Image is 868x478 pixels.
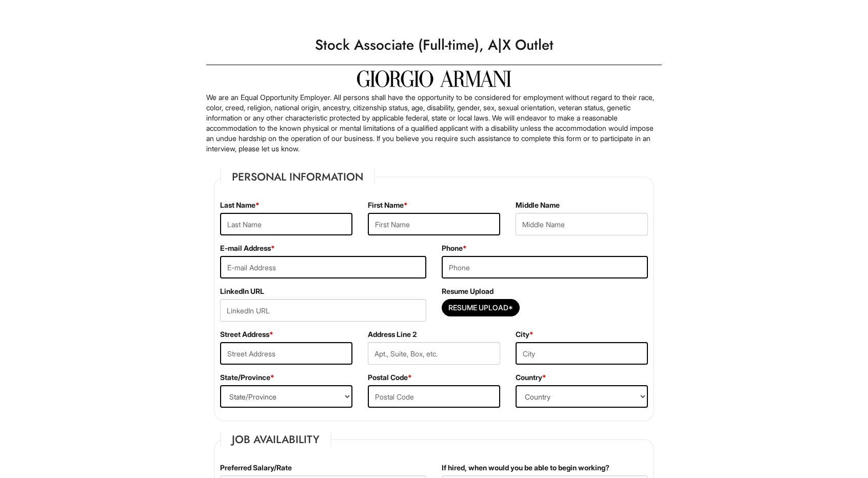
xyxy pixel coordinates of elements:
h1: Stock Associate (Full-time), A|X Outlet [201,31,667,59]
label: Country [516,372,546,383]
p: We are an Equal Opportunity Employer. All persons shall have the opportunity to be considered for... [206,92,662,154]
label: Resume Upload [442,286,494,296]
legend: Personal Information [220,169,375,185]
label: First Name [368,200,408,210]
input: City [516,342,648,365]
select: Country [516,385,648,408]
label: State/Province [220,372,274,383]
input: Middle Name [516,213,648,235]
label: Phone [442,243,467,253]
label: Postal Code [368,372,412,383]
input: Postal Code [368,385,500,408]
legend: Job Availability [220,432,331,447]
select: State/Province [220,385,352,408]
input: LinkedIn URL [220,299,426,322]
label: If hired, when would you be able to begin working? [442,463,609,473]
label: Last Name [220,200,260,210]
input: Last Name [220,213,352,235]
input: Apt., Suite, Box, etc. [368,342,500,365]
label: Street Address [220,329,273,340]
label: Address Line 2 [368,329,417,340]
label: Preferred Salary/Rate [220,463,292,473]
label: E-mail Address [220,243,275,253]
input: First Name [368,213,500,235]
label: LinkedIn URL [220,286,264,296]
label: City [516,329,534,340]
input: E-mail Address [220,256,426,278]
img: Giorgio Armani [357,70,511,87]
button: Resume Upload*Resume Upload* [442,299,520,316]
input: Street Address [220,342,352,365]
input: Phone [442,256,648,278]
label: Middle Name [516,200,560,210]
